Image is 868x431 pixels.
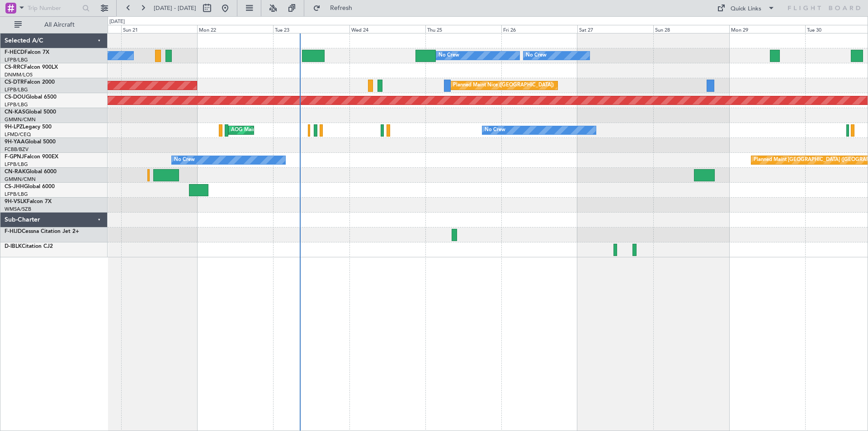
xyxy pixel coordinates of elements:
a: CS-DOUGlobal 6500 [5,95,57,100]
span: CS-DOU [5,95,26,100]
a: LFPB/LBG [5,57,28,63]
div: No Crew [439,49,459,62]
span: CS-JHH [5,184,24,189]
span: F-GPNJ [5,154,24,160]
a: 9H-VSLKFalcon 7X [5,199,52,204]
div: Quick Links [731,5,761,14]
span: CN-RAK [5,169,26,175]
a: F-HECDFalcon 7X [5,50,49,55]
span: 9H-LPZ [5,124,23,130]
span: 9H-VSLK [5,199,27,204]
a: DNMM/LOS [5,71,33,78]
span: F-HIJD [5,229,22,234]
a: GMMN/CMN [5,176,36,183]
span: 9H-YAA [5,139,25,145]
button: Refresh [309,1,363,15]
span: [DATE] - [DATE] [154,4,196,12]
div: Sun 21 [121,25,197,33]
span: D-IBLK [5,244,22,249]
div: AOG Maint Cannes (Mandelieu) [231,123,303,137]
div: Wed 24 [349,25,425,33]
button: All Aircraft [10,18,98,32]
div: Thu 25 [425,25,501,33]
a: CS-RRCFalcon 900LX [5,65,58,70]
button: Quick Links [712,1,779,15]
a: LFPB/LBG [5,86,28,93]
a: 9H-YAAGlobal 5000 [5,139,56,145]
a: LFMD/CEQ [5,131,31,138]
a: F-GPNJFalcon 900EX [5,154,58,160]
div: No Crew [174,153,195,167]
a: GMMN/CMN [5,116,36,123]
a: LFPB/LBG [5,101,28,108]
a: CN-RAKGlobal 6000 [5,169,57,175]
a: CN-KASGlobal 5000 [5,109,56,115]
div: Tue 23 [273,25,349,33]
div: Mon 22 [197,25,273,33]
a: 9H-LPZLegacy 500 [5,124,52,130]
div: No Crew [526,49,547,62]
span: CS-DTR [5,80,24,85]
div: Mon 29 [729,25,805,33]
span: Refresh [322,5,360,11]
a: D-IBLKCitation CJ2 [5,244,53,249]
span: All Aircraft [24,22,95,28]
a: CS-JHHGlobal 6000 [5,184,55,189]
a: CS-DTRFalcon 2000 [5,80,55,85]
div: Sun 28 [653,25,729,33]
a: FCBB/BZV [5,146,28,153]
input: Trip Number [28,1,80,15]
a: F-HIJDCessna Citation Jet 2+ [5,229,79,234]
div: [DATE] [109,18,125,26]
span: CN-KAS [5,109,25,115]
div: Planned Maint Nice ([GEOGRAPHIC_DATA]) [453,79,554,92]
div: Sat 27 [577,25,653,33]
a: WMSA/SZB [5,206,31,213]
a: LFPB/LBG [5,161,28,168]
div: No Crew [485,123,505,137]
span: F-HECD [5,50,24,55]
a: LFPB/LBG [5,191,28,198]
span: CS-RRC [5,65,24,70]
div: Fri 26 [501,25,577,33]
